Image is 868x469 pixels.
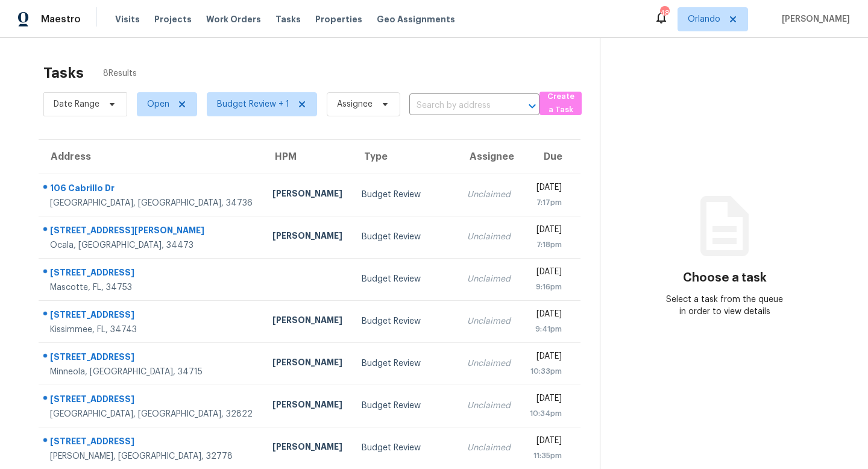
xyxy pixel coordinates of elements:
span: Create a Task [546,90,576,118]
div: 7:17pm [530,197,562,209]
div: [PERSON_NAME] [272,187,342,203]
span: Assignee [337,98,373,110]
div: [PERSON_NAME] [272,230,342,245]
div: Budget Review [362,231,448,243]
div: [DATE] [530,308,562,323]
div: Unclaimed [467,273,511,285]
div: Budget Review [362,273,448,285]
div: Kissimmee, FL, 34743 [50,324,253,336]
input: Search by address [409,96,506,115]
div: Budget Review [362,442,448,454]
div: Unclaimed [467,400,511,412]
div: [PERSON_NAME], [GEOGRAPHIC_DATA], 32778 [50,450,253,462]
div: [STREET_ADDRESS] [50,435,253,450]
span: Budget Review + 1 [217,98,289,110]
h2: Tasks [43,67,84,79]
span: Properties [315,13,362,25]
div: 48 [660,7,668,19]
div: [PERSON_NAME] [272,441,342,456]
span: 8 Results [103,68,137,80]
div: [GEOGRAPHIC_DATA], [GEOGRAPHIC_DATA], 32822 [50,408,253,420]
button: Create a Task [539,92,582,115]
div: 10:33pm [530,365,562,377]
div: Unclaimed [467,189,511,201]
div: [DATE] [530,350,562,365]
span: Orlando [688,13,720,25]
div: [DATE] [530,181,562,197]
div: 9:16pm [530,281,562,293]
div: 106 Cabrillo Dr [50,182,253,197]
th: Assignee [458,140,520,174]
div: [PERSON_NAME] [272,314,342,329]
div: [STREET_ADDRESS] [50,393,253,408]
div: 9:41pm [530,323,562,335]
div: 10:34pm [530,408,562,420]
div: Ocala, [GEOGRAPHIC_DATA], 34473 [50,239,253,251]
th: HPM [263,140,352,174]
div: Unclaimed [467,231,511,243]
span: Work Orders [206,13,261,25]
div: [DATE] [530,392,562,408]
span: Tasks [275,15,301,24]
div: Unclaimed [467,357,511,370]
div: [DATE] [530,435,562,450]
div: 7:18pm [530,239,562,251]
div: [DATE] [530,224,562,239]
div: Mascotte, FL, 34753 [50,282,253,294]
button: Open [524,98,541,115]
span: [PERSON_NAME] [777,13,850,25]
div: [STREET_ADDRESS] [50,351,253,366]
th: Type [352,140,458,174]
div: Unclaimed [467,315,511,327]
h3: Choose a task [683,272,767,284]
div: [GEOGRAPHIC_DATA], [GEOGRAPHIC_DATA], 34736 [50,197,253,209]
div: Minneola, [GEOGRAPHIC_DATA], 34715 [50,366,253,378]
div: [DATE] [530,266,562,281]
div: 11:35pm [530,450,562,462]
div: Unclaimed [467,442,511,454]
span: Geo Assignments [377,13,455,25]
div: [PERSON_NAME] [272,398,342,414]
span: Projects [154,13,192,25]
div: Budget Review [362,315,448,327]
div: [PERSON_NAME] [272,356,342,371]
span: Date Range [54,98,99,110]
div: Budget Review [362,357,448,370]
div: Budget Review [362,400,448,412]
span: Open [147,98,169,110]
div: Budget Review [362,189,448,201]
div: Select a task from the queue in order to view details [662,294,787,318]
th: Address [39,140,263,174]
span: Maestro [41,13,81,25]
div: [STREET_ADDRESS] [50,266,253,282]
th: Due [520,140,580,174]
span: Visits [115,13,140,25]
div: [STREET_ADDRESS] [50,309,253,324]
div: [STREET_ADDRESS][PERSON_NAME] [50,224,253,239]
